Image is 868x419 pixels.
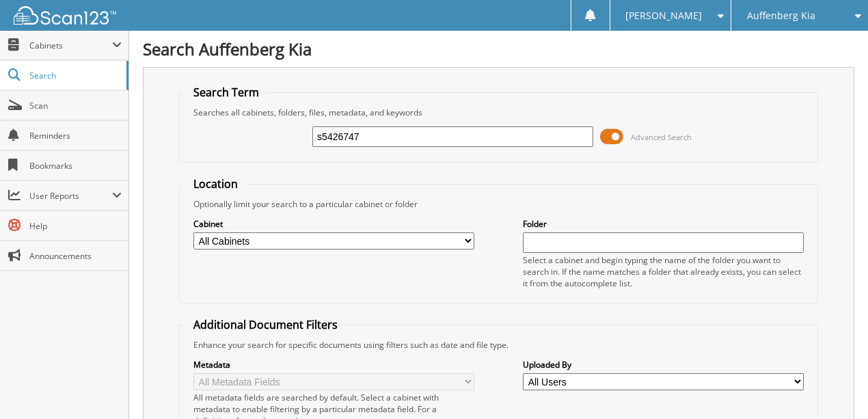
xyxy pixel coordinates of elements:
[747,12,815,20] span: Auffenberg Kia
[187,339,811,351] div: Enhance your search for specific documents using filters such as date and file type.
[14,6,116,25] img: scan123-logo-white.svg
[187,85,266,100] legend: Search Term
[187,176,245,191] legend: Location
[29,250,122,262] span: Announcements
[29,220,122,232] span: Help
[800,353,868,419] iframe: Chat Widget
[29,160,122,172] span: Bookmarks
[29,40,112,51] span: Cabinets
[193,359,474,370] label: Metadata
[523,359,804,370] label: Uploaded By
[143,38,854,60] h1: Search Auffenberg Kia
[631,132,692,142] span: Advanced Search
[29,100,122,111] span: Scan
[187,107,811,118] div: Searches all cabinets, folders, files, metadata, and keywords
[625,12,702,20] span: [PERSON_NAME]
[523,254,804,289] div: Select a cabinet and begin typing the name of the folder you want to search in. If the name match...
[29,70,120,81] span: Search
[193,218,474,230] label: Cabinet
[29,190,112,202] span: User Reports
[187,317,344,332] legend: Additional Document Filters
[29,130,122,141] span: Reminders
[523,218,804,230] label: Folder
[187,198,811,210] div: Optionally limit your search to a particular cabinet or folder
